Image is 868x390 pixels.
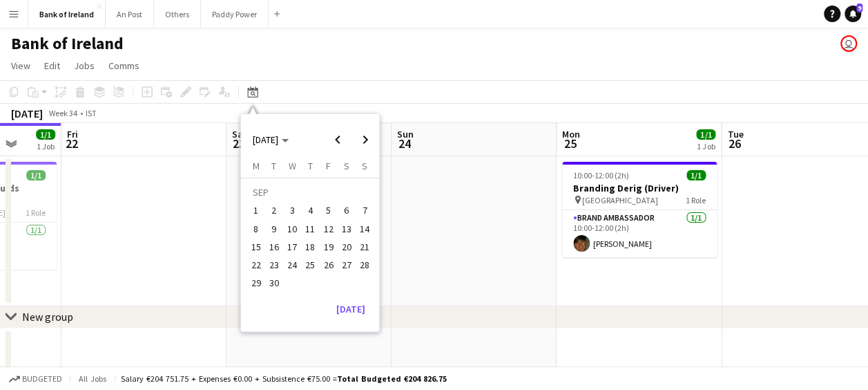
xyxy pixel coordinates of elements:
span: F [326,160,331,172]
button: 02-09-2025 [265,201,283,219]
a: Jobs [68,57,100,75]
span: 21 [356,239,373,255]
button: 04-09-2025 [301,201,319,219]
button: 29-09-2025 [247,274,264,292]
span: 1/1 [36,129,55,140]
span: 10:00-12:00 (2h) [573,170,629,180]
div: [DATE] [11,106,43,120]
span: 11 [302,221,318,237]
button: 23-09-2025 [265,256,283,274]
button: Others [154,1,201,28]
button: 18-09-2025 [301,238,319,256]
span: 15 [248,239,264,255]
span: 30 [266,275,282,292]
span: 10 [284,221,300,237]
span: Jobs [74,59,95,72]
a: Comms [103,57,145,75]
span: Comms [108,59,139,72]
button: 21-09-2025 [356,238,374,256]
span: 9 [266,221,282,237]
span: 25 [560,136,580,151]
a: View [6,57,36,75]
button: 22-09-2025 [247,256,264,274]
button: 10-09-2025 [283,220,301,238]
span: 1 Role [686,195,706,205]
span: 27 [338,257,355,273]
button: Paddy Power [201,1,269,28]
span: 4 [302,203,318,219]
div: Salary €204 751.75 + Expenses €0.00 + Subsistence €75.00 = [121,373,447,384]
span: 28 [356,257,373,273]
button: Choose month and year [247,127,294,152]
span: All jobs [76,373,109,384]
button: 01-09-2025 [247,201,264,219]
button: 11-09-2025 [301,220,319,238]
span: 1 [248,203,264,219]
button: 03-09-2025 [283,201,301,219]
span: 9 [856,3,862,12]
span: 26 [725,136,743,151]
span: 18 [302,239,318,255]
span: Sun [397,128,414,140]
span: 24 [395,136,414,151]
button: 08-09-2025 [247,220,264,238]
span: 23 [230,136,247,151]
button: Previous month [324,126,351,154]
span: 20 [338,239,355,255]
button: 16-09-2025 [265,238,283,256]
button: Next month [351,126,379,154]
button: 28-09-2025 [356,256,374,274]
button: 30-09-2025 [265,274,283,292]
button: Bank of Ireland [28,1,106,28]
span: T [308,160,313,172]
app-job-card: 10:00-12:00 (2h)1/1Branding Derig (Driver) [GEOGRAPHIC_DATA]1 RoleBrand Ambassador1/110:00-12:00 ... [562,162,717,257]
div: IST [86,108,97,118]
span: 1/1 [686,170,706,180]
span: Budgeted [22,374,62,384]
span: [GEOGRAPHIC_DATA] [582,195,658,205]
button: 12-09-2025 [319,220,337,238]
td: SEP [247,183,374,201]
span: 2 [266,203,282,219]
span: 29 [248,275,264,292]
span: 16 [266,239,282,255]
button: 13-09-2025 [338,220,356,238]
button: 09-09-2025 [265,220,283,238]
a: 9 [845,6,861,22]
span: 13 [338,221,355,237]
button: Budgeted [7,371,64,387]
div: 1 Job [697,141,715,151]
span: 7 [356,203,373,219]
span: 23 [266,257,282,273]
span: Fri [67,128,78,140]
span: 26 [320,257,337,273]
app-card-role: Brand Ambassador1/110:00-12:00 (2h)[PERSON_NAME] [562,210,717,257]
span: 22 [65,136,78,151]
span: 19 [320,239,337,255]
span: 1 Role [26,207,46,218]
span: Week 34 [46,108,80,118]
span: 1/1 [696,129,715,140]
button: 20-09-2025 [338,238,356,256]
span: Tue [727,128,743,140]
span: 1/1 [26,170,46,180]
button: 14-09-2025 [356,220,374,238]
span: 8 [248,221,264,237]
span: Edit [44,59,60,72]
span: Sat [232,128,247,140]
button: 25-09-2025 [301,256,319,274]
h3: Branding Derig (Driver) [562,182,717,194]
button: 05-09-2025 [319,201,337,219]
button: 06-09-2025 [338,201,356,219]
a: Edit [39,57,66,75]
button: 26-09-2025 [319,256,337,274]
span: [DATE] [253,133,278,146]
span: T [271,160,276,172]
span: 17 [284,239,300,255]
button: [DATE] [331,298,371,320]
button: 17-09-2025 [283,238,301,256]
span: M [252,160,259,172]
span: 14 [356,221,373,237]
button: 07-09-2025 [356,201,374,219]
